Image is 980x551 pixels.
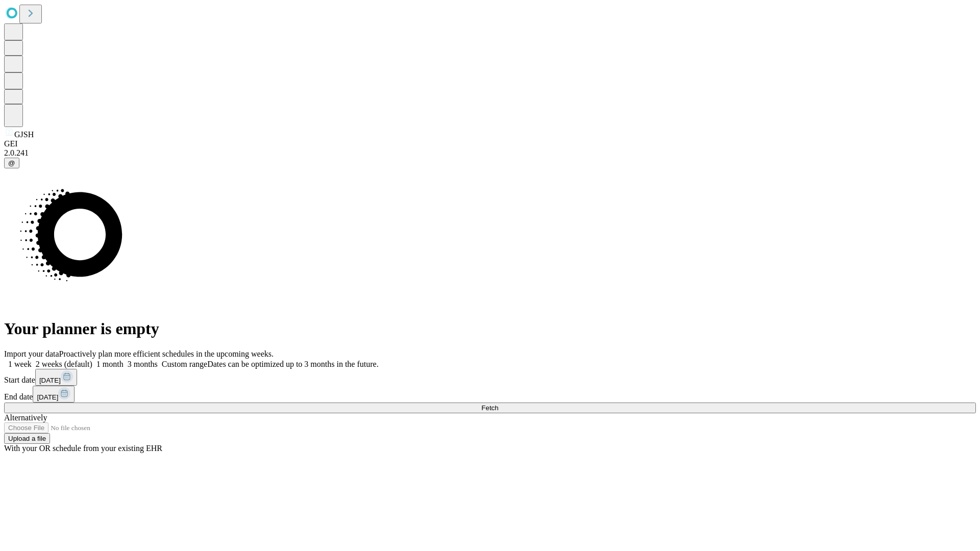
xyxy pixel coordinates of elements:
span: Proactively plan more efficient schedules in the upcoming weeks. [59,349,274,358]
span: 1 month [96,360,124,368]
span: [DATE] [39,377,61,384]
div: 2.0.241 [4,148,976,158]
button: [DATE] [33,386,75,403]
div: End date [4,386,976,403]
span: GJSH [14,130,34,139]
span: Alternatively [4,413,47,422]
span: 1 week [8,360,32,368]
button: Fetch [4,403,976,413]
span: Import your data [4,349,59,358]
span: With your OR schedule from your existing EHR [4,444,162,453]
span: Custom range [162,360,207,368]
span: 3 months [128,360,158,368]
button: Upload a file [4,433,50,444]
h1: Your planner is empty [4,319,976,338]
span: [DATE] [37,393,58,401]
div: Start date [4,369,976,386]
span: @ [8,159,15,167]
div: GEI [4,139,976,148]
span: Fetch [481,404,498,412]
span: 2 weeks (default) [36,360,92,368]
button: [DATE] [35,369,77,386]
button: @ [4,158,19,168]
span: Dates can be optimized up to 3 months in the future. [207,360,378,368]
